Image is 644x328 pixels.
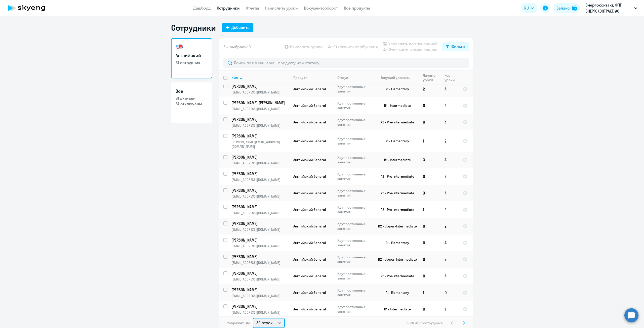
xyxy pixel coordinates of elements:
td: 0 [440,284,459,301]
span: RU [524,5,529,11]
span: Английский General [293,224,326,228]
p: [PERSON_NAME][EMAIL_ADDRESS][DOMAIN_NAME] [231,140,289,149]
td: 2 [440,97,459,114]
div: Статус [337,75,372,80]
p: Энергоконтакт, ФПГ ЭНЕРГОКОНТРАКТ, АО [585,2,632,14]
td: 2 [440,251,459,268]
div: Текущий уровень [376,75,419,80]
div: Корп. уроки [445,73,459,82]
td: 4 [440,114,459,130]
td: A1 - Elementary [372,130,419,152]
div: Личные уроки [423,73,440,82]
p: Идут постоянные занятия [337,271,372,280]
p: Идут постоянные занятия [337,238,372,247]
p: [PERSON_NAME] [231,254,288,259]
td: A2 - Pre-Intermediate [372,201,419,218]
td: 1 [419,201,440,218]
a: Английский61 сотрудник [171,38,212,78]
span: Английский General [293,290,326,295]
a: [PERSON_NAME] [231,221,289,226]
div: Фильтр [451,43,465,50]
td: A2 - Pre-Intermediate [372,185,419,201]
p: [PERSON_NAME] [231,117,288,122]
img: english [176,43,184,51]
td: 0 [419,114,440,130]
a: [PERSON_NAME] [231,188,289,193]
a: [PERSON_NAME] [231,154,289,160]
a: Начислить уроки [265,6,298,11]
p: Идут постоянные занятия [337,222,372,231]
p: [PERSON_NAME] [PERSON_NAME] [231,100,288,106]
div: Продукт [293,75,333,80]
a: Отчеты [246,6,259,11]
p: [EMAIL_ADDRESS][DOMAIN_NAME] [231,211,289,215]
span: Вы выбрали: 0 [223,44,251,50]
a: [PERSON_NAME] [231,133,289,139]
p: Идут постоянные занятия [337,155,372,164]
a: Сотрудники [217,6,240,11]
td: 4 [440,81,459,97]
td: 2 [440,130,459,152]
p: [EMAIL_ADDRESS][DOMAIN_NAME] [231,161,289,165]
div: Имя [231,75,289,80]
p: [PERSON_NAME] [231,83,288,89]
td: 0 [419,268,440,284]
p: [EMAIL_ADDRESS][DOMAIN_NAME] [231,194,289,199]
p: 87 отключены [176,101,208,107]
p: [EMAIL_ADDRESS][DOMAIN_NAME] [231,260,289,265]
p: [PERSON_NAME] [231,171,288,176]
div: Статус [337,75,348,80]
button: Фильтр [442,42,469,51]
p: [EMAIL_ADDRESS][DOMAIN_NAME] [231,277,289,282]
p: [PERSON_NAME] [231,270,288,276]
td: B1 - Intermediate [372,152,419,168]
span: Английский General [293,87,326,91]
p: [PERSON_NAME] [231,154,288,160]
div: Баланс [556,5,570,11]
p: Идут постоянные занятия [337,136,372,146]
p: [EMAIL_ADDRESS][DOMAIN_NAME] [231,123,289,128]
p: Идут постоянные занятия [337,172,372,181]
td: 0 [419,168,440,185]
td: A2 - Pre-Intermediate [372,168,419,185]
p: [PERSON_NAME] [231,221,288,226]
p: [EMAIL_ADDRESS][DOMAIN_NAME] [231,90,289,95]
p: [PERSON_NAME] [231,287,288,293]
button: Балансbalance [553,3,580,13]
p: [PERSON_NAME] [231,304,288,309]
span: Английский General [293,257,326,262]
span: Английский General [293,158,326,162]
h1: Сотрудники [171,23,216,33]
td: 0 [419,97,440,114]
div: Корп. уроки [445,73,455,82]
p: [PERSON_NAME] [231,204,288,210]
p: Идут постоянные занятия [337,288,372,297]
p: Идут постоянные занятия [337,84,372,93]
td: 1 [419,284,440,301]
button: Энергоконтакт, ФПГ ЭНЕРГОКОНТРАКТ, АО [583,2,640,14]
a: [PERSON_NAME] [231,204,289,210]
p: 61 сотрудник [176,60,208,65]
td: 3 [419,152,440,168]
td: 0 [419,251,440,268]
p: [EMAIL_ADDRESS][DOMAIN_NAME] [231,177,289,182]
td: 2 [440,201,459,218]
a: Документооборот [304,6,338,11]
span: Английский General [293,274,326,278]
span: Английский General [293,174,326,179]
p: Идут постоянные занятия [337,205,372,214]
div: Личные уроки [423,73,437,82]
td: 0 [419,218,440,235]
a: [PERSON_NAME] [231,171,289,176]
p: Идут постоянные занятия [337,101,372,110]
p: [EMAIL_ADDRESS][DOMAIN_NAME] [231,107,289,111]
td: 1 [419,130,440,152]
p: [PERSON_NAME] [231,188,288,193]
td: 3 [419,185,440,201]
td: 1 [440,301,459,317]
td: A1 - Elementary [372,81,419,97]
td: 2 [419,81,440,97]
td: A2 - Pre-Intermediate [372,268,419,284]
a: [PERSON_NAME] [231,287,289,293]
